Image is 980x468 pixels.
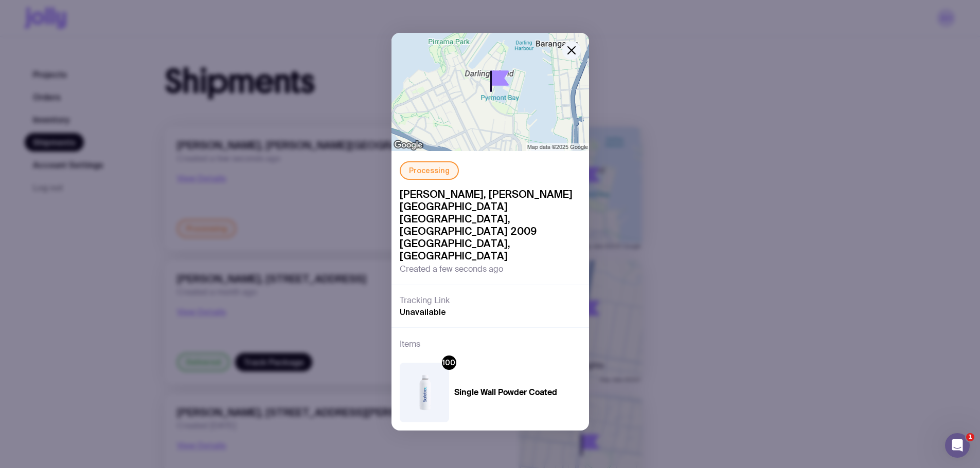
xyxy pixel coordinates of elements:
[454,387,557,398] h4: Single Wall Powder Coated
[945,433,970,458] iframe: Intercom live chat
[400,338,420,350] h3: Items
[400,161,459,180] div: Processing
[400,264,503,274] span: Created a few seconds ago
[400,295,450,306] h3: Tracking Link
[400,188,581,262] span: [PERSON_NAME], [PERSON_NAME][GEOGRAPHIC_DATA] [GEOGRAPHIC_DATA], [GEOGRAPHIC_DATA] 2009 [GEOGRAPH...
[966,433,974,441] span: 1
[442,355,456,370] div: 100
[391,33,589,151] img: staticmap
[400,307,446,317] span: Unavailable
